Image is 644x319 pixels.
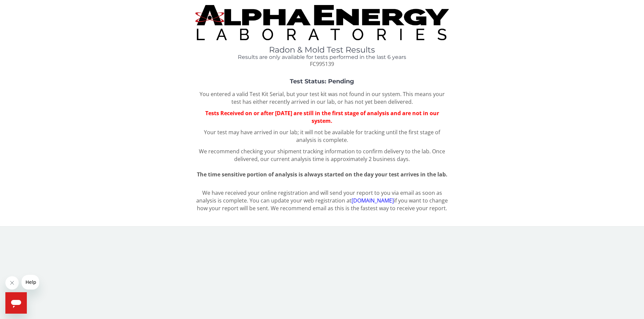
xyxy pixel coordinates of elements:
iframe: Button to launch messaging window [5,292,27,314]
h1: Radon & Mold Test Results [195,46,449,54]
span: Once delivered, our current analysis time is approximately 2 business days. [234,148,445,163]
p: We have received your online registration and will send your report to you via email as soon as a... [195,189,449,212]
strong: Test Status: Pending [290,78,354,85]
iframe: Message from company [21,275,39,290]
img: TightCrop.jpg [195,5,449,40]
iframe: Close message [5,276,19,290]
span: Tests Received on or after [DATE] are still in the first stage of analysis and are not in our sys... [205,109,439,125]
h4: Results are only available for tests performed in the last 6 years [195,54,449,60]
a: [DOMAIN_NAME] [352,197,394,204]
span: The time sensitive portion of analysis is always started on the day your test arrives in the lab. [197,171,447,178]
span: FC995139 [310,60,334,68]
p: Your test may have arrived in our lab; it will not be available for tracking until the first stag... [195,129,449,144]
p: You entered a valid Test Kit Serial, but your test kit was not found in our system. This means yo... [195,90,449,106]
span: We recommend checking your shipment tracking information to confirm delivery to the lab. [199,148,431,155]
